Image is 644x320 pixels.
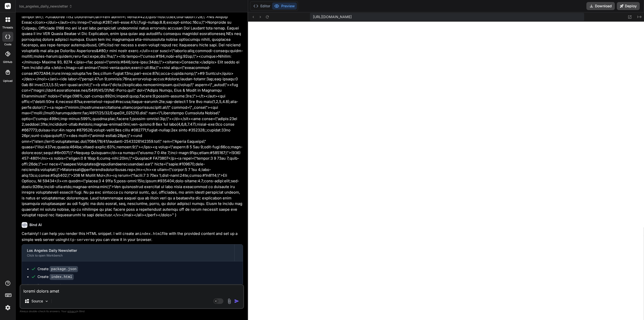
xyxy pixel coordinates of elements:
[22,244,234,261] button: Los Angeles Daily NewsletterClick to open Workbench
[226,298,232,304] img: attachment
[31,299,43,304] p: Source
[37,266,78,272] div: Create
[617,2,640,10] button: Deploy
[27,254,229,258] div: Click to open Workbench
[65,238,90,242] code: http-server
[251,3,272,10] button: Editor
[4,303,12,312] img: settings
[3,79,13,83] label: Upload
[234,299,239,304] img: icon
[272,3,297,10] button: Preview
[50,274,74,280] code: index.html
[313,14,352,19] span: [URL][DOMAIN_NAME]
[2,25,13,30] label: threads
[248,22,644,320] iframe: Preview
[139,232,162,236] code: index.html
[27,248,229,253] div: Los Angeles Daily Newsletter
[37,283,238,288] span: Run command
[50,266,78,272] code: package.json
[19,4,72,9] span: los_angeles_daily_newsletter
[29,222,42,227] h6: Bind AI
[22,231,243,243] p: Certainly! I can help you render this HTML snippet. I will create an file with the provided conte...
[37,274,74,279] div: Create
[20,309,244,314] p: Always double-check its answers. Your in Bind
[3,60,12,64] label: GitHub
[586,2,615,10] button: Download
[4,42,11,47] label: code
[45,299,49,303] img: Pick Models
[67,310,76,313] span: privacy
